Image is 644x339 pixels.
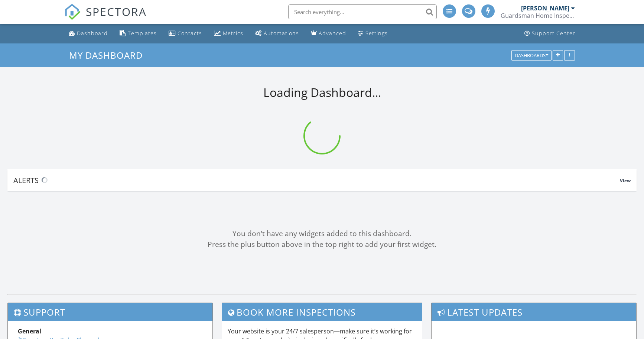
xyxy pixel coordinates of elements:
h3: Book More Inspections [222,303,422,321]
div: Support Center [532,30,575,37]
a: Dashboard [66,27,111,40]
img: The Best Home Inspection Software - Spectora [64,4,81,20]
a: Metrics [211,27,246,40]
a: Advanced [308,27,349,40]
div: Alerts [13,175,620,185]
button: Dashboards [511,50,552,61]
div: Dashboard [77,30,108,37]
div: Guardsman Home Inspection [501,12,575,19]
span: View [620,177,631,184]
a: Contacts [166,27,205,40]
a: Templates [117,27,160,40]
h3: Latest Updates [432,303,636,321]
div: Metrics [223,30,243,37]
div: Automations [264,30,299,37]
div: Advanced [319,30,346,37]
div: Settings [365,30,388,37]
a: Support Center [521,27,578,40]
h3: Support [8,303,212,321]
div: [PERSON_NAME] [521,4,569,12]
a: Automations (Advanced) [252,27,302,40]
a: Settings [355,27,391,40]
a: SPECTORA [64,10,147,26]
a: My Dashboard [69,49,149,61]
span: SPECTORA [86,4,147,19]
div: Contacts [178,30,202,37]
div: Press the plus button above in the top right to add your first widget. [7,239,637,250]
div: You don't have any widgets added to this dashboard. [7,228,637,239]
strong: General [18,327,41,335]
div: Templates [128,30,157,37]
input: Search everything... [288,4,437,19]
div: Dashboards [515,53,548,58]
